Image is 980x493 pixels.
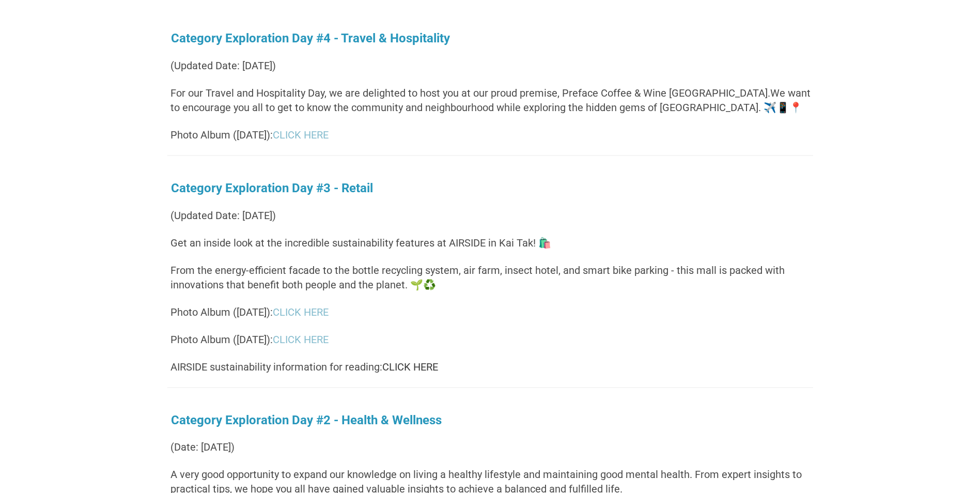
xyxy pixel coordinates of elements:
p: AIRSIDE sustainability information for reading: [167,360,813,374]
a: CLICK HERE [273,306,329,318]
p: (Updated Date: [DATE]) [167,58,813,73]
p: Photo Album ([DATE]): [167,305,813,319]
p: For our Travel and Hospitality Day, we are delighted to host you at our proud premise, Preface Co... [167,86,813,115]
h2: Category Exploration Day #3 - Retail [167,181,813,196]
p: (Updated Date: [DATE]) [167,208,813,223]
p: Get an inside look at the incredible sustainability features at AIRSIDE in Kai Tak! 🛍️ [167,236,813,250]
a: CLICK HERE [273,129,329,141]
h2: Category Exploration Day #2 - Health & Wellness [167,413,813,428]
p: (Date: [DATE]) [167,440,813,454]
h2: Category Exploration Day #4 - Travel & Hospitality [167,31,813,46]
p: Photo Album ([DATE]): [167,332,813,347]
a: CLICK HERE [382,361,438,373]
p: Photo Album ([DATE]): [167,128,813,142]
a: CLICK HERE [273,333,329,346]
p: From the energy-efficient facade to the bottle recycling system, air farm, insect hotel, and smar... [167,263,813,292]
